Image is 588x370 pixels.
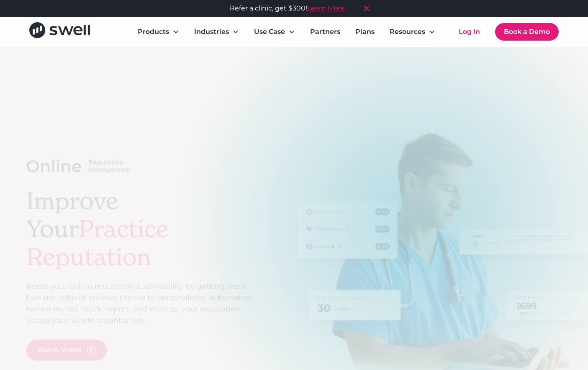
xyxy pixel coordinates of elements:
a: home [29,22,90,41]
a: Learn More [307,3,345,13]
a: Log In [450,23,488,40]
div: Resources [383,23,442,40]
a: Plans [349,23,381,40]
a: open lightbox [26,339,107,360]
div: Use Case [254,27,285,37]
h1: Improve Your [26,187,252,271]
span: Practice Reputation [26,214,169,272]
div: Resources [390,27,425,37]
div: Industries [187,23,246,40]
div: Refer a clinic, get $300! [230,3,345,13]
p: Boost your online reputation and visibility by getting more five-star patient reviews thanks to p... [26,281,252,326]
a: Partners [303,23,347,40]
div: Use Case [247,23,302,40]
div: Products [138,27,169,37]
a: Book a Demo [495,23,559,41]
div: Industries [194,27,229,37]
div: Products [131,23,186,40]
div: Watch Video [37,345,81,355]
